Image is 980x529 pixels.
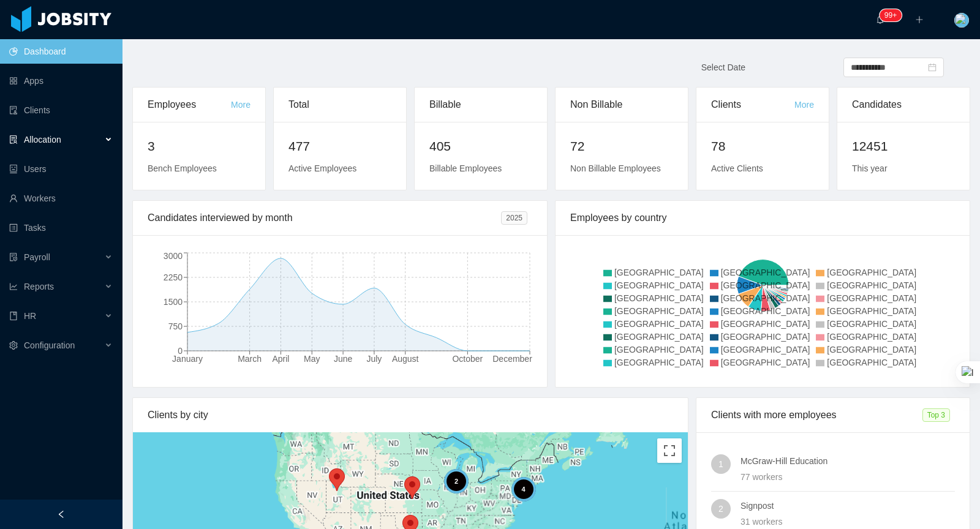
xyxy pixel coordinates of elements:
div: Candidates interviewed by month [148,201,501,235]
div: Billable [429,88,532,122]
i: icon: plus [915,15,924,24]
div: 2 [444,469,469,493]
a: icon: robotUsers [9,157,113,181]
span: 1 [718,454,723,474]
tspan: January [172,354,203,364]
span: [GEOGRAPHIC_DATA] [614,358,704,367]
span: [GEOGRAPHIC_DATA] [614,293,704,303]
a: icon: profileTasks [9,216,113,240]
span: Non Billable Employees [570,163,661,173]
span: [GEOGRAPHIC_DATA] [721,332,810,342]
span: [GEOGRAPHIC_DATA] [721,306,810,316]
tspan: June [334,354,353,364]
span: This year [852,163,888,173]
span: Top 3 [922,408,950,422]
tspan: March [238,354,262,364]
span: 2025 [501,211,527,225]
i: icon: file-protect [9,253,18,261]
span: [GEOGRAPHIC_DATA] [827,293,916,303]
div: Clients with more employees [711,398,922,432]
div: Non Billable [570,88,673,122]
span: Payroll [24,252,50,262]
i: icon: solution [9,135,18,144]
h2: 3 [148,137,251,156]
tspan: August [392,354,419,364]
a: icon: appstoreApps [9,69,113,93]
div: Clients by city [148,398,673,432]
i: icon: setting [9,341,18,350]
span: Select Date [701,62,745,72]
a: More [231,100,251,110]
span: [GEOGRAPHIC_DATA] [721,358,810,367]
tspan: 0 [178,346,183,356]
span: HR [24,311,36,321]
div: Candidates [852,88,955,122]
i: icon: book [9,312,18,320]
span: [GEOGRAPHIC_DATA] [614,319,704,329]
h4: Signpost [741,499,955,512]
span: [GEOGRAPHIC_DATA] [614,306,704,316]
span: [GEOGRAPHIC_DATA] [721,319,810,329]
div: Employees [148,88,231,122]
span: [GEOGRAPHIC_DATA] [614,345,704,355]
span: 2 [718,499,723,519]
sup: 911 [880,9,902,21]
tspan: 750 [168,321,183,331]
span: [GEOGRAPHIC_DATA] [614,280,704,290]
span: [GEOGRAPHIC_DATA] [827,358,916,367]
span: Bench Employees [148,163,217,173]
span: Allocation [24,135,61,144]
h2: 72 [570,137,673,156]
a: icon: pie-chartDashboard [9,39,113,64]
a: icon: auditClients [9,98,113,122]
i: icon: calendar [928,63,937,72]
span: Billable Employees [429,163,502,173]
i: icon: line-chart [9,282,18,291]
span: Active Clients [711,163,763,173]
img: fd154270-6900-11e8-8dba-5d495cac71c7_5cf6810034285.jpeg [954,13,969,28]
h2: 12451 [852,137,955,156]
tspan: October [452,354,483,364]
span: [GEOGRAPHIC_DATA] [827,268,916,277]
tspan: July [366,354,382,364]
button: Toggle fullscreen view [657,438,682,463]
span: Active Employees [288,163,356,173]
div: 31 workers [741,515,955,528]
span: [GEOGRAPHIC_DATA] [827,280,916,290]
div: 77 workers [741,470,955,484]
span: [GEOGRAPHIC_DATA] [614,332,704,342]
h2: 405 [429,137,532,156]
span: [GEOGRAPHIC_DATA] [827,319,916,329]
tspan: December [492,354,532,364]
tspan: 1500 [164,297,183,307]
span: [GEOGRAPHIC_DATA] [827,306,916,316]
h2: 78 [711,137,814,156]
span: [GEOGRAPHIC_DATA] [721,345,810,355]
i: icon: bell [876,15,884,24]
span: [GEOGRAPHIC_DATA] [721,268,810,277]
span: [GEOGRAPHIC_DATA] [827,345,916,355]
div: Clients [711,88,794,122]
span: Configuration [24,340,75,350]
tspan: 3000 [164,251,183,261]
h4: McGraw-Hill Education [741,454,955,468]
tspan: 2250 [164,272,183,282]
div: Employees by country [570,201,955,235]
span: [GEOGRAPHIC_DATA] [721,293,810,303]
tspan: April [272,354,289,364]
tspan: May [304,354,320,364]
a: More [794,100,814,110]
span: [GEOGRAPHIC_DATA] [614,268,704,277]
span: [GEOGRAPHIC_DATA] [721,280,810,290]
h2: 477 [288,137,391,156]
div: 4 [511,477,536,501]
a: icon: userWorkers [9,186,113,211]
span: [GEOGRAPHIC_DATA] [827,332,916,342]
span: Reports [24,282,54,291]
div: Total [288,88,391,122]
